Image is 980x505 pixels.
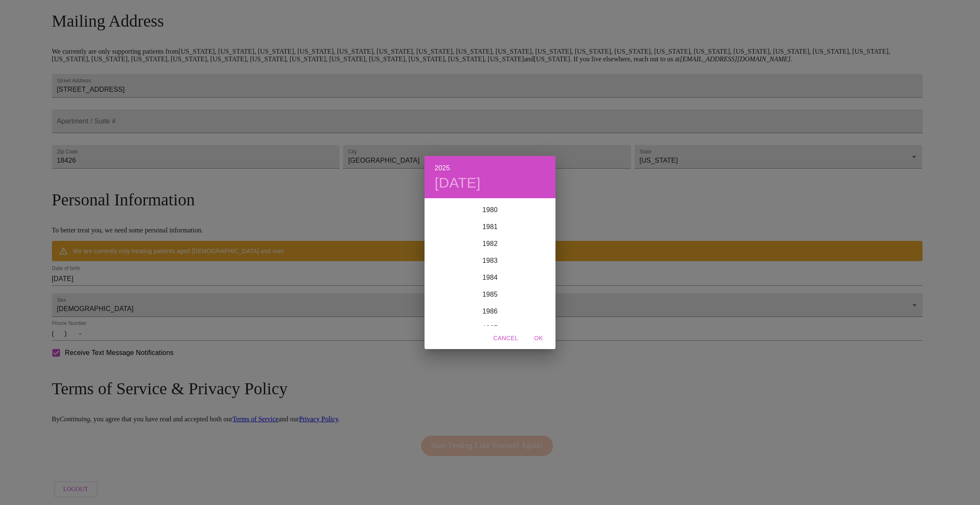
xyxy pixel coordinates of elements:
div: 1986 [425,303,555,320]
div: 1981 [425,218,555,235]
span: OK [528,333,549,344]
div: 1983 [425,252,555,269]
button: OK [525,330,552,346]
button: 2025 [435,162,450,174]
div: 1980 [425,202,555,218]
div: 1987 [425,320,555,337]
span: Cancel [493,333,518,344]
button: Cancel [490,330,522,346]
div: 1985 [425,286,555,303]
div: 1982 [425,235,555,252]
div: 1984 [425,269,555,286]
button: [DATE] [435,174,481,192]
